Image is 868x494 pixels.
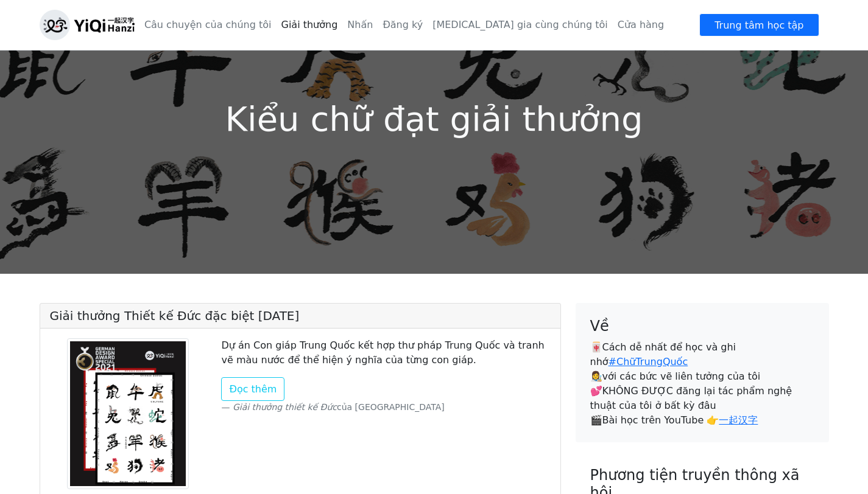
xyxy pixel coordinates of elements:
font: Giải thưởng thiết kế Đức [233,402,337,412]
font: Đọc thêm [229,383,277,395]
font: Trung tâm học tập [715,19,803,30]
font: Giải thưởng Thiết kế Đức đặc biệt [DATE] [50,308,300,323]
a: Cửa hàng [613,13,669,37]
a: Câu chuyện của chúng tôi [139,13,277,37]
a: #ChữTrungQuốc [609,356,688,367]
font: 💕KHÔNG ĐƯỢC đăng lại tác phẩm nghệ thuật của tôi ở bất kỳ đâu [590,385,792,411]
font: Đăng ký [383,19,423,30]
font: 🎬Bài học trên YouTube 👉 [590,414,719,426]
font: 🀄️Cách dễ nhất để học và ghi nhớ [590,341,736,367]
font: 👩‍🎨với các bức vẽ liên tưởng của tôi [590,370,761,382]
a: Nhấn [342,13,378,37]
a: Giải thưởng [277,13,343,37]
cite: German Design Award [233,402,337,412]
a: 一起汉字 [719,414,758,426]
font: Về [590,318,609,335]
font: Dự án Con giáp Trung Quốc kết hợp thư pháp Trung Quốc và tranh vẽ màu nước để thể hiện ý nghĩa củ... [221,339,544,366]
a: Đăng ký [378,13,428,37]
img: logo_h.png [40,10,135,40]
font: Cửa hàng [618,19,664,30]
a: Đọc thêm [221,377,284,401]
a: Trung tâm học tập [699,13,819,37]
a: [MEDICAL_DATA] gia cùng chúng tôi [428,13,613,37]
font: Kiểu chữ đạt giải thưởng [225,99,643,139]
font: Nhấn [347,19,373,30]
font: Giải thưởng [281,19,338,30]
img: GDA [67,338,189,489]
font: [MEDICAL_DATA] gia cùng chúng tôi [432,19,608,30]
font: Câu chuyện của chúng tôi [144,19,272,30]
font: của [GEOGRAPHIC_DATA] [337,402,445,412]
